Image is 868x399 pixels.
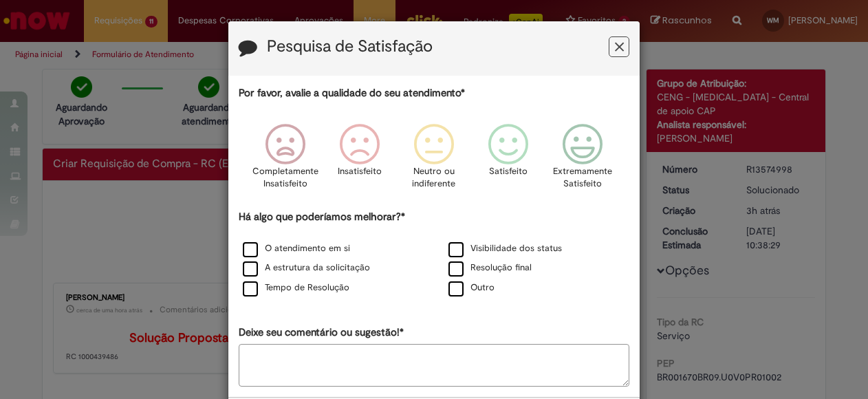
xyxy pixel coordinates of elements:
label: Deixe seu comentário ou sugestão!* [239,325,404,340]
div: Satisfeito [473,114,543,208]
label: Tempo de Resolução [243,281,349,294]
p: Neutro ou indiferente [409,165,459,191]
p: Completamente Insatisfeito [252,165,318,191]
p: Extremamente Satisfeito [553,165,612,191]
p: Satisfeito [489,165,528,178]
div: Há algo que poderíamos melhorar?* [239,210,629,299]
label: Visibilidade dos status [448,242,562,255]
div: Neutro ou indiferente [399,114,469,208]
label: A estrutura da solicitação [243,261,370,274]
p: Insatisfeito [338,165,382,178]
label: Pesquisa de Satisfação [267,38,433,56]
div: Completamente Insatisfeito [250,114,320,208]
label: Outro [448,281,495,294]
label: Resolução final [448,261,532,274]
label: O atendimento em si [243,242,350,255]
div: Insatisfeito [325,114,395,208]
label: Por favor, avalie a qualidade do seu atendimento* [239,86,465,100]
div: Extremamente Satisfeito [547,114,618,208]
